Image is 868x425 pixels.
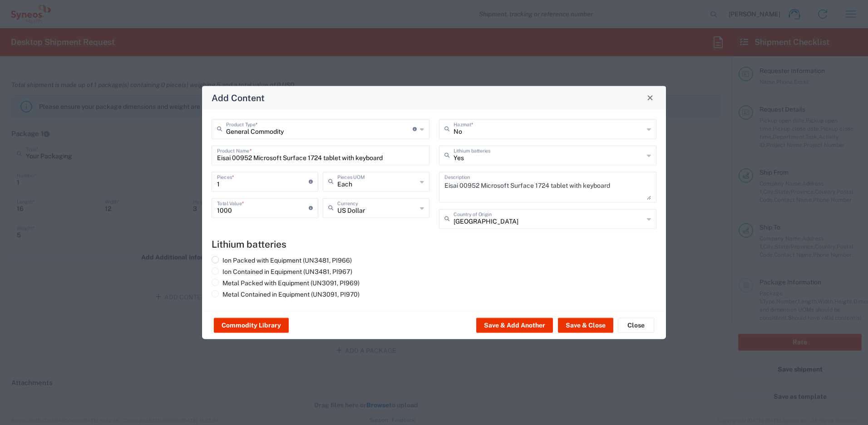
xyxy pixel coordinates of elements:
[212,290,360,298] label: Metal Contained in Equipment (UN3091, PI970)
[212,267,352,275] label: Ion Contained in Equipment (UN3481, PI967)
[618,318,654,332] button: Close
[214,318,289,332] button: Commodity Library
[212,91,265,104] h4: Add Content
[212,278,360,287] label: Metal Packed with Equipment (UN3091, PI969)
[476,318,553,332] button: Save & Add Another
[212,238,656,249] h4: Lithium batteries
[644,91,656,104] button: Close
[212,256,352,264] label: Ion Packed with Equipment (UN3481, PI966)
[558,318,613,332] button: Save & Close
